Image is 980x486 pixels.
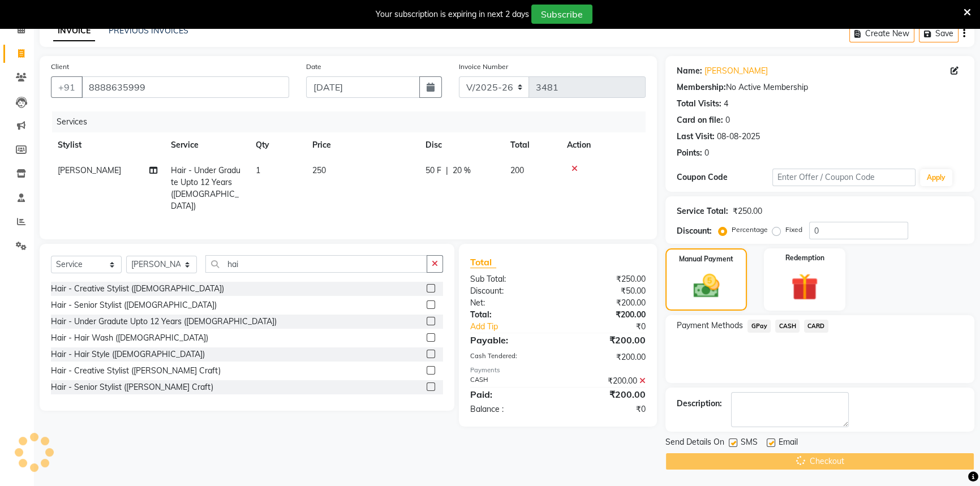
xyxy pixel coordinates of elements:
div: ₹0 [574,321,654,333]
span: Total [470,256,496,268]
div: Balance : [462,403,558,415]
label: Invoice Number [459,62,508,72]
div: Last Visit: [677,131,715,143]
label: Percentage [732,225,768,235]
span: Send Details On [665,436,724,450]
span: 1 [256,165,260,175]
div: ₹250.00 [558,273,654,285]
span: 50 F [425,165,441,177]
div: Hair - Senior Stylist ([DEMOGRAPHIC_DATA]) [51,299,217,311]
span: CASH [775,320,800,333]
button: +91 [51,76,83,98]
div: Hair - Creative Stylist ([PERSON_NAME] Craft) [51,365,221,377]
span: CARD [804,320,828,333]
img: _gift.svg [783,270,827,304]
div: ₹0 [558,403,654,415]
div: No Active Membership [677,81,963,93]
div: CASH [462,375,558,387]
div: ₹250.00 [733,205,762,217]
div: ₹200.00 [558,309,654,321]
span: GPay [747,320,771,333]
input: Search by Name/Mobile/Email/Code [81,76,289,98]
div: Hair - Senior Stylist ([PERSON_NAME] Craft) [51,381,213,393]
button: Apply [920,169,952,186]
div: Name: [677,65,702,77]
th: Stylist [51,132,164,158]
img: _cash.svg [685,271,728,301]
div: Coupon Code [677,171,772,183]
div: Your subscription is expiring in next 2 days [376,8,529,20]
span: [PERSON_NAME] [58,165,121,175]
span: Payment Methods [677,320,743,332]
th: Service [164,132,249,158]
div: Payable: [462,333,558,347]
div: ₹200.00 [558,375,654,387]
div: Description: [677,398,722,410]
div: Hair - Hair Wash ([DEMOGRAPHIC_DATA]) [51,332,208,344]
div: 08-08-2025 [717,131,760,143]
a: Add Tip [462,321,574,333]
div: 4 [724,98,728,110]
div: Hair - Creative Stylist ([DEMOGRAPHIC_DATA]) [51,283,224,295]
div: ₹200.00 [558,388,654,401]
div: Discount: [677,225,712,237]
th: Qty [249,132,306,158]
div: Sub Total: [462,273,558,285]
div: Discount: [462,285,558,297]
div: ₹200.00 [558,351,654,363]
div: Membership: [677,81,726,93]
span: | [446,165,448,177]
div: Service Total: [677,205,728,217]
span: Hair - Under Gradute Upto 12 Years ([DEMOGRAPHIC_DATA]) [171,165,240,211]
th: Action [560,132,646,158]
div: Net: [462,297,558,309]
div: Paid: [462,388,558,401]
button: Create New [849,25,914,42]
div: Services [52,111,654,132]
span: 250 [312,165,326,175]
div: ₹50.00 [558,285,654,297]
label: Date [306,62,321,72]
label: Fixed [785,225,802,235]
label: Redemption [785,253,824,263]
input: Enter Offer / Coupon Code [772,169,915,186]
div: Total: [462,309,558,321]
input: Search or Scan [205,255,427,273]
div: Cash Tendered: [462,351,558,363]
th: Disc [419,132,504,158]
th: Total [504,132,560,158]
div: 0 [725,114,730,126]
a: PREVIOUS INVOICES [109,25,188,36]
span: Email [779,436,798,450]
label: Manual Payment [679,254,733,264]
label: Client [51,62,69,72]
div: Hair - Under Gradute Upto 12 Years ([DEMOGRAPHIC_DATA]) [51,316,277,328]
div: ₹200.00 [558,297,654,309]
div: Points: [677,147,702,159]
div: Payments [470,365,646,375]
div: 0 [704,147,709,159]
a: [PERSON_NAME] [704,65,768,77]
th: Price [306,132,419,158]
a: INVOICE [53,21,95,41]
div: Total Visits: [677,98,721,110]
span: SMS [741,436,758,450]
div: Card on file: [677,114,723,126]
span: 200 [510,165,524,175]
div: ₹200.00 [558,333,654,347]
button: Save [919,25,958,42]
span: 20 % [453,165,471,177]
div: Hair - Hair Style ([DEMOGRAPHIC_DATA]) [51,349,205,360]
button: Subscribe [531,5,592,24]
